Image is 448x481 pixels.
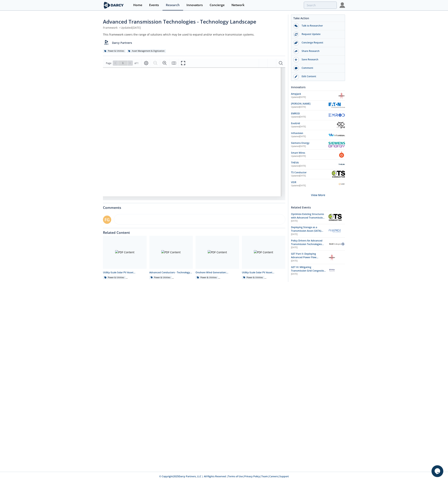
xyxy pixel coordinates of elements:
a: Deploying Storage as a Transmission Asset (SATA) with Fluence and TransnetBW [DATE] Fluence [291,226,345,236]
a: Ampjack Updated[DATE] Ampjack [291,92,345,99]
a: Smart Wires Updated[DATE] Smart Wires [291,151,345,158]
div: Edit Content [299,75,343,78]
div: Updated [DATE] [291,115,329,118]
div: Talk to Researcher [299,24,343,28]
div: [PERSON_NAME] [291,102,329,106]
a: GET Part II: Deploying Advanced Power Flow Controllers + Expanding Transmission Structures [DATE]... [291,252,345,263]
span: GET III: Mitigating Transmission Grid Congestion with Topology Optimization [291,265,326,276]
a: Infravision Updated[DATE] Infravision [291,131,345,138]
div: Updated [DATE] [291,125,336,128]
div: Updated [DATE] [291,145,329,148]
div: Power & Utilities [103,276,126,279]
a: Policy Drivers for Advanced Transmission Technologies with Grid Strategies [DATE] Grid Strategies [291,239,345,249]
span: • [118,26,121,29]
a: ExoGrid Updated[DATE] ExoGrid [291,122,345,129]
a: Privacy Policy [244,475,260,478]
img: Smart Wires [338,151,345,158]
img: Ampjack [329,254,335,261]
div: Smart Wires [291,151,338,155]
div: Related Events [291,204,345,211]
div: Save Research [299,58,343,61]
span: Policy Drivers for Advanced Transmission Technologies with Grid Strategies [291,239,324,250]
img: logo-wide.svg [103,2,124,9]
div: Onshore Wind Generation: Operations & Maintenance (O&M) - Technology Landscape [196,271,239,274]
div: FG [103,216,111,224]
a: Careers [269,475,278,478]
img: ExoGrid [336,122,345,129]
div: This framework covers the range of solutions which may be used to expand and/or enhance transmiss... [103,32,285,37]
div: Ampjack [291,92,338,96]
div: EMROD [291,112,329,115]
a: TS Conductor Updated[DATE] TS Conductor [291,171,345,178]
div: Updated [DATE] [291,155,338,158]
div: Asset Management & Digitization [127,49,166,53]
img: Eaton [329,103,345,108]
a: Team [261,475,268,478]
div: Concierge [210,4,225,7]
div: Power & Utilities [149,276,172,279]
img: Artelys [329,267,335,274]
span: Optimize Existing Structures with Advanced Transmission Technologies [291,212,325,223]
a: Terms of Use [228,475,243,478]
div: Research [166,4,180,7]
div: [DATE] [291,219,326,223]
img: Profile [340,2,345,8]
div: Related Content [103,228,285,234]
img: Siemens Energy [329,142,345,148]
p: Darcy Partners [112,41,132,45]
div: Advanced Conductors - Technology Landscape [149,271,193,274]
img: Fluence [329,227,341,234]
a: EMROD Updated[DATE] EMROD [291,112,345,119]
div: Utility-Scale Solar PV Asset Monitoring - Innovator Landscape [242,271,286,274]
a: GET III: Mitigating Transmission Grid Congestion with Topology Optimization [DATE] Artelys [291,265,345,276]
div: Innovators [186,4,203,7]
div: Updated [DATE] [291,164,338,168]
div: Concierge Request [299,41,343,44]
span: Deploying Storage as a Transmission Asset (SATA) with Fluence and TransnetBW [291,226,326,236]
span: GET Part II: Deploying Advanced Power Flow Controllers + Expanding Transmission Structures [291,252,319,266]
div: Innovators [291,84,345,91]
div: Utility-Scale Solar PV Asset Management Platforms - Innovator Landscape [103,271,147,274]
div: THEVA [291,161,338,164]
div: Request Update [299,32,343,36]
p: © Copyright 2025 Darcy Partners, LLC | All Rights Reserved | | | | | [79,475,369,478]
div: View More [291,189,345,201]
div: ExoGrid [291,122,336,125]
div: Updated [DATE] [291,135,329,138]
img: TS Conductor [329,214,342,221]
a: [PERSON_NAME] Updated[DATE] Eaton [291,102,345,109]
div: Take Action [291,16,345,22]
div: Share Research [299,49,343,53]
img: VEIR [338,181,345,187]
div: Updated [DATE] [291,106,329,109]
div: Infravision [291,131,329,135]
div: Comment [299,66,343,70]
div: Events [149,4,159,7]
a: Support [279,475,289,478]
img: THEVA [338,161,345,168]
iframe: chat widget [431,465,444,477]
input: Advanced Search [304,2,337,9]
div: Updated [DATE] [291,96,338,99]
a: Optimize Existing Structures with Advanced Transmission Technologies [DATE] TS Conductor [291,212,345,223]
span: Advanced Transmission Technologies - Technology Landscape [103,18,256,25]
div: Power & Utilities [196,276,218,279]
img: TS Conductor [332,171,345,178]
div: [DATE] [291,246,326,249]
a: VEIR Updated[DATE] VEIR [291,181,345,187]
img: Grid Strategies [329,242,345,246]
div: VEIR [291,181,338,184]
img: EMROD [329,114,345,117]
a: PDF Content Utility-Scale Solar PV Asset Monitoring - Innovator Landscape Power & Utilities [241,236,287,279]
img: Ampjack [338,92,345,99]
div: Home [133,4,142,7]
a: PDF Content Advanced Conductors - Technology Landscape Power & Utilities [148,236,194,279]
div: Comments [103,203,285,209]
div: Power & Utilities [103,49,126,53]
div: [DATE] [291,259,326,263]
a: PDF Content Onshore Wind Generation: Operations & Maintenance (O&M) - Technology Landscape Power ... [194,236,241,279]
div: Updated [DATE] [291,184,338,187]
div: Framework Updated [DATE] [103,26,285,30]
a: PDF Content Utility-Scale Solar PV Asset Management Platforms - Innovator Landscape Power & Utili... [102,236,148,279]
div: Network [231,4,244,7]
